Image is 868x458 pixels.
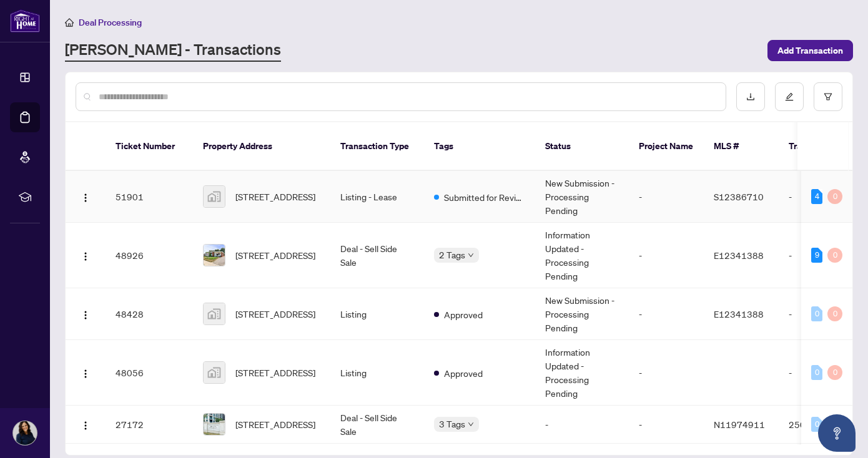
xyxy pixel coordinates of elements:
td: New Submission - Processing Pending [535,171,629,223]
td: 2502796 [779,406,866,444]
th: Transaction Type [330,122,424,171]
div: 0 [811,365,822,380]
span: filter [824,92,832,101]
div: 0 [827,248,842,263]
span: download [746,92,755,101]
td: - [629,171,704,223]
span: [STREET_ADDRESS] [235,190,315,203]
img: thumbnail-img [204,186,225,207]
th: Tags [424,122,535,171]
span: down [468,421,474,427]
span: Approved [444,308,483,321]
div: 9 [811,248,822,263]
button: Logo [76,304,96,324]
td: Deal - Sell Side Sale [330,223,424,288]
a: [PERSON_NAME] - Transactions [65,39,281,62]
th: Project Name [629,122,704,171]
img: thumbnail-img [204,303,225,324]
span: Submitted for Review [444,190,525,204]
td: - [629,340,704,406]
span: home [65,18,74,27]
span: Deal Processing [79,17,142,28]
td: Listing - Lease [330,171,424,223]
button: Logo [76,363,96,382]
img: logo [10,9,40,32]
span: N11974911 [714,419,765,430]
img: Profile Icon [13,421,37,445]
span: E12341388 [714,250,764,261]
button: Add Transaction [767,40,853,61]
td: - [779,171,866,223]
div: 4 [811,189,822,204]
img: Logo [81,310,91,320]
img: thumbnail-img [204,245,225,266]
button: edit [775,82,804,111]
td: Information Updated - Processing Pending [535,223,629,288]
td: 48926 [106,223,193,288]
td: - [629,288,704,340]
td: - [779,288,866,340]
img: thumbnail-img [204,362,225,383]
button: Open asap [818,414,856,452]
span: S12386710 [714,191,764,202]
td: - [779,223,866,288]
img: Logo [81,421,91,431]
span: edit [785,92,794,101]
td: 51901 [106,171,193,223]
td: - [779,340,866,406]
img: Logo [81,251,91,261]
button: Logo [76,245,96,265]
div: 0 [827,365,842,380]
button: download [736,82,765,111]
td: Listing [330,288,424,340]
span: 2 Tags [439,248,465,262]
img: Logo [81,193,91,203]
div: 0 [827,189,842,204]
th: Trade Number [779,122,866,171]
span: Add Transaction [777,41,843,61]
td: Listing [330,340,424,406]
td: 27172 [106,406,193,444]
th: Property Address [193,122,330,171]
td: - [629,406,704,444]
td: 48056 [106,340,193,406]
span: [STREET_ADDRESS] [235,417,315,431]
button: Logo [76,187,96,207]
img: Logo [81,369,91,379]
span: [STREET_ADDRESS] [235,248,315,262]
span: [STREET_ADDRESS] [235,366,315,379]
span: [STREET_ADDRESS] [235,307,315,321]
td: 48428 [106,288,193,340]
th: Status [535,122,629,171]
div: 0 [811,417,822,432]
span: 3 Tags [439,417,465,431]
span: E12341388 [714,308,764,319]
th: MLS # [704,122,779,171]
td: Information Updated - Processing Pending [535,340,629,406]
td: - [535,406,629,444]
th: Ticket Number [106,122,193,171]
div: 0 [827,306,842,321]
span: down [468,252,474,258]
button: filter [814,82,842,111]
div: 0 [811,306,822,321]
button: Logo [76,414,96,434]
td: Deal - Sell Side Sale [330,406,424,444]
img: thumbnail-img [204,414,225,435]
td: New Submission - Processing Pending [535,288,629,340]
td: - [629,223,704,288]
span: Approved [444,366,483,380]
